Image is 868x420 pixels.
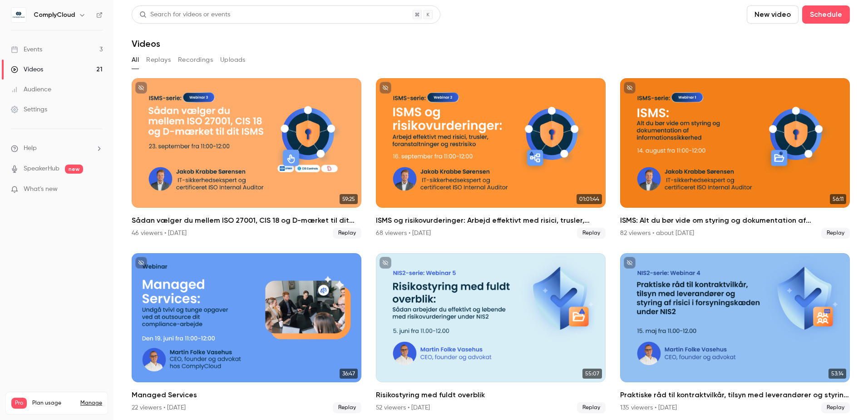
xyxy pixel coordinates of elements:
div: Events [11,45,42,54]
span: Replay [577,228,606,239]
h2: Risikostyring med fuldt overblik [376,390,606,400]
div: Audience [11,85,51,94]
a: SpeakerHub [24,164,59,174]
span: 55:07 [582,369,602,379]
li: Sådan vælger du mellem ISO 27001, CIS 18 og D-mærket til dit ISMS [132,78,361,239]
div: 46 viewers • [DATE] [132,229,187,238]
li: ISMS: Alt du bør vide om styring og dokumentation af informationssikkerhed [620,78,850,239]
a: 36:47Managed Services22 viewers • [DATE]Replay [132,253,361,414]
li: Managed Services [132,253,361,414]
button: unpublished [624,257,636,269]
a: 53:14Praktiske råd til kontraktvilkår, tilsyn med leverandører og styring af risici i forsyningsk... [620,253,850,414]
a: 56:11ISMS: Alt du bør vide om styring og dokumentation af informationssikkerhed82 viewers • about... [620,78,850,239]
span: 59:25 [340,194,358,204]
span: Help [24,144,37,153]
button: New video [747,5,799,24]
h6: ComplyCloud [34,10,75,20]
iframe: Noticeable Trigger [92,185,103,194]
button: Schedule [802,5,850,24]
img: ComplyCloud [11,8,26,22]
div: 52 viewers • [DATE] [376,403,430,412]
div: Settings [11,105,47,114]
button: unpublished [135,82,147,94]
li: help-dropdown-opener [11,144,103,153]
li: ISMS og risikovurderinger: Arbejd effektivt med risici, trusler, foranstaltninger og restrisiko [376,78,606,239]
span: 01:01:44 [577,194,602,204]
a: 55:07Risikostyring med fuldt overblik52 viewers • [DATE]Replay [376,253,606,414]
span: Replay [333,228,361,239]
span: Replay [577,402,606,413]
button: Recordings [178,53,213,67]
h2: ISMS: Alt du bør vide om styring og dokumentation af informationssikkerhed [620,215,850,226]
li: Risikostyring med fuldt overblik [376,253,606,414]
button: unpublished [380,257,391,269]
h2: Sådan vælger du mellem ISO 27001, CIS 18 og D-mærket til dit ISMS [132,215,361,226]
li: Praktiske råd til kontraktvilkår, tilsyn med leverandører og styring af risici i forsyningskæden ... [620,253,850,414]
button: All [132,53,139,67]
h2: Praktiske råd til kontraktvilkår, tilsyn med leverandører og styring af risici i forsyningskæden ... [620,390,850,400]
button: unpublished [380,82,391,94]
button: Replays [146,53,171,67]
div: 22 viewers • [DATE] [132,403,186,412]
span: 56:11 [830,194,846,204]
span: Replay [333,402,361,413]
span: new [65,165,83,174]
span: 36:47 [340,369,358,379]
h2: Managed Services [132,390,361,400]
button: Uploads [220,53,246,67]
span: What's new [24,185,58,194]
section: Videos [132,5,850,415]
div: Videos [11,65,43,74]
h1: Videos [132,38,160,49]
div: Search for videos or events [139,10,230,20]
button: unpublished [135,257,147,269]
div: 82 viewers • about [DATE] [620,229,694,238]
span: 53:14 [829,369,846,379]
div: 135 viewers • [DATE] [620,403,677,412]
span: Plan usage [32,400,75,407]
span: Replay [821,228,850,239]
a: 59:25Sådan vælger du mellem ISO 27001, CIS 18 og D-mærket til dit ISMS46 viewers • [DATE]Replay [132,78,361,239]
span: Pro [11,398,27,409]
button: unpublished [624,82,636,94]
h2: ISMS og risikovurderinger: Arbejd effektivt med risici, trusler, foranstaltninger og restrisiko [376,215,606,226]
div: 68 viewers • [DATE] [376,229,431,238]
span: Replay [821,402,850,413]
a: Manage [80,400,102,407]
a: 01:01:44ISMS og risikovurderinger: Arbejd effektivt med risici, trusler, foranstaltninger og rest... [376,78,606,239]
